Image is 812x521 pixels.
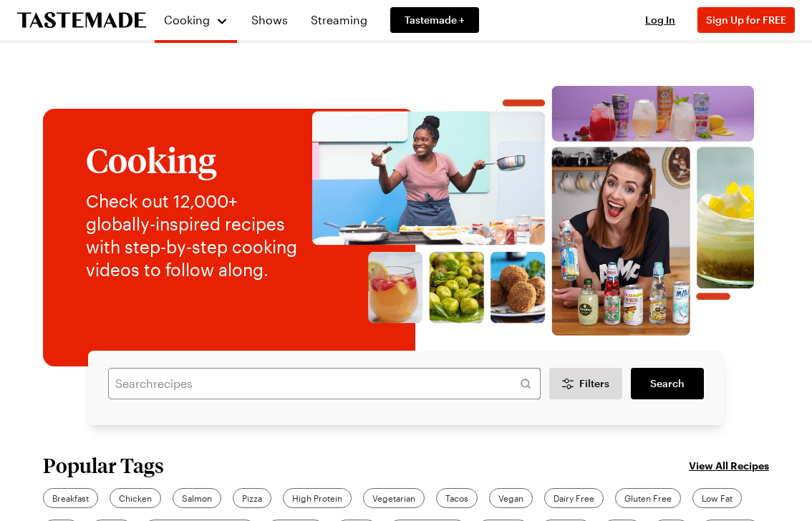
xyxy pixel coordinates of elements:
span: Tastemade + [405,13,465,27]
span: Vegan [498,492,523,505]
h2: Popular Tags [43,454,164,477]
a: High Protein [283,488,352,508]
span: Pizza [242,492,262,505]
span: Search [650,376,685,391]
button: Cooking [163,6,228,34]
span: Vegetarian [372,492,415,505]
span: Sign Up for FREE [706,14,786,26]
span: Salmon [182,492,212,505]
a: Low Fat [692,488,742,508]
span: Chicken [119,492,152,505]
img: Explore recipes [311,86,755,336]
span: Log In [645,14,675,26]
button: Desktop filters [549,368,622,399]
button: Sign Up for FREE [697,7,795,33]
span: High Protein [292,492,342,505]
p: Check out 12,000+ globally-inspired recipes with step-by-step cooking videos to follow along. [86,190,297,281]
a: filters [631,368,704,399]
a: Pizza [233,488,271,508]
span: Gluten Free [624,492,672,505]
span: Low Fat [702,492,733,505]
button: Log In [632,13,689,27]
a: Chicken [110,488,161,508]
a: View All Recipes [689,457,769,473]
span: Breakfast [52,492,89,505]
span: Cooking [164,13,210,26]
h1: Cooking [86,141,297,178]
span: Tacos [445,492,468,505]
span: Filters [579,376,609,391]
a: Breakfast [43,488,98,508]
a: To Tastemade Home Page [17,12,146,29]
a: Vegan [489,488,533,508]
a: Tastemade + [390,7,479,33]
a: Gluten Free [615,488,681,508]
a: Salmon [173,488,221,508]
a: Dairy Free [544,488,604,508]
a: Tacos [436,488,478,508]
span: Dairy Free [554,492,594,505]
a: Vegetarian [363,488,425,508]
